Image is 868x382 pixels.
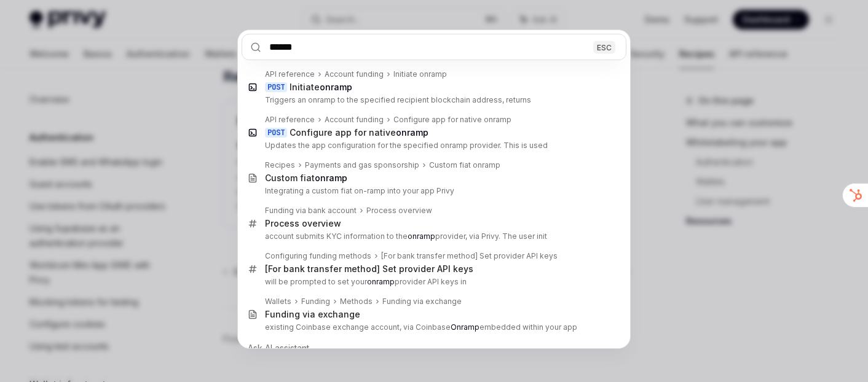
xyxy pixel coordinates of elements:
div: Initiate onramp [393,69,447,79]
div: Initiate [290,82,352,93]
div: Ask AI assistant [242,337,626,359]
div: Custom fiat [265,173,347,184]
div: Funding via exchange [382,297,462,306]
div: [For bank transfer method] Set provider API keys [381,251,558,261]
div: Configure app for native onramp [393,115,511,125]
div: Process overview [366,206,432,216]
p: account submits KYC information to the provider, via Privy. The user init [265,232,601,241]
div: [For bank transfer method] Set provider API keys [265,263,473,275]
p: existing Coinbase exchange account, via Coinbase embedded within your app [265,322,601,332]
div: Configure app for native [290,127,428,138]
p: Updates the app configuration for the specified onramp provider. This is used [265,141,601,150]
p: Triggers an onramp to the specified recipient blockchain address, returns [265,95,601,105]
div: Process overview [265,218,341,229]
b: onramp [320,82,352,92]
div: Funding via bank account [265,206,357,216]
b: onramp [315,173,347,183]
b: onramp [408,232,435,241]
div: Account funding [325,115,384,125]
div: API reference [265,69,315,79]
div: Wallets [265,297,291,306]
p: Integrating a custom fiat on-ramp into your app Privy [265,186,601,196]
p: will be prompted to set your provider API keys in [265,277,601,287]
div: Configuring funding methods [265,251,371,261]
div: POST [265,82,287,92]
div: Funding [301,297,330,306]
div: Methods [340,297,373,306]
div: Recipes [265,160,295,170]
div: Custom fiat onramp [429,160,500,170]
div: Payments and gas sponsorship [305,160,419,170]
div: Funding via exchange [265,309,360,320]
b: onramp [367,277,395,286]
div: Account funding [325,69,384,79]
div: ESC [593,41,615,53]
div: API reference [265,115,315,125]
div: POST [265,128,287,138]
b: onramp [396,127,428,138]
b: Onramp [451,322,479,332]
